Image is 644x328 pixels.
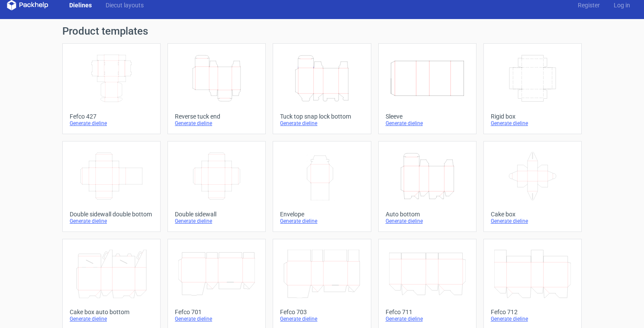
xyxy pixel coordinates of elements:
div: Tuck top snap lock bottom [280,113,364,120]
a: Rigid boxGenerate dieline [483,43,582,134]
div: Rigid box [491,113,574,120]
a: Register [571,1,607,10]
div: Fefco 701 [175,309,258,315]
div: Generate dieline [491,120,574,127]
a: SleeveGenerate dieline [378,43,477,134]
div: Fefco 427 [70,113,153,120]
div: Generate dieline [280,218,364,225]
a: Reverse tuck endGenerate dieline [167,43,266,134]
ya-tr-span: Dielines [69,2,92,9]
ya-tr-span: Register [578,2,600,9]
div: Fefco 711 [386,309,469,315]
div: Auto bottom [386,211,469,218]
div: Cake box auto bottom [70,309,153,315]
div: Generate dieline [70,315,153,322]
div: Generate dieline [70,120,153,127]
div: Cake box [491,211,574,218]
a: Auto bottomGenerate dieline [378,141,477,232]
div: Fefco 712 [491,309,574,315]
div: Generate dieline [175,218,258,225]
a: Dielines [62,1,99,10]
a: Diecut layouts [99,1,151,10]
div: Generate dieline [491,315,574,322]
div: Double sidewall double bottom [70,211,153,218]
div: Generate dieline [280,120,364,127]
div: Generate dieline [280,315,364,322]
ya-tr-span: Diecut layouts [106,2,144,9]
a: EnvelopeGenerate dieline [273,141,371,232]
div: Double sidewall [175,211,258,218]
h1: Product templates [62,26,582,36]
a: Log in [607,1,637,10]
div: Generate dieline [70,218,153,225]
div: Generate dieline [386,315,469,322]
div: Sleeve [386,113,469,120]
div: Envelope [280,211,364,218]
a: Fefco 427Generate dieline [62,43,161,134]
a: Tuck top snap lock bottomGenerate dieline [273,43,371,134]
a: Double sidewallGenerate dieline [167,141,266,232]
ya-tr-span: Log in [614,2,630,9]
div: Generate dieline [386,218,469,225]
div: Fefco 703 [280,309,364,315]
a: Cake boxGenerate dieline [483,141,582,232]
div: Generate dieline [386,120,469,127]
a: Double sidewall double bottomGenerate dieline [62,141,161,232]
div: Generate dieline [491,218,574,225]
div: Generate dieline [175,120,258,127]
div: Generate dieline [175,315,258,322]
div: Reverse tuck end [175,113,258,120]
